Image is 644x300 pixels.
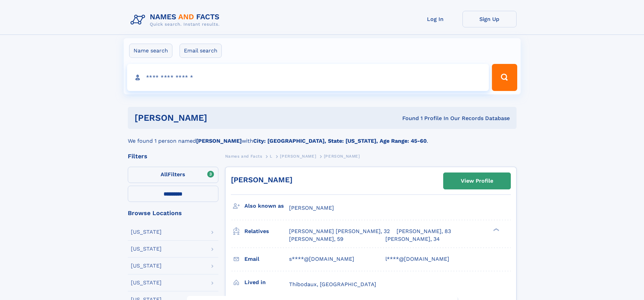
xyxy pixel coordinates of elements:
b: City: [GEOGRAPHIC_DATA], State: [US_STATE], Age Range: 45-60 [253,138,427,144]
b: [PERSON_NAME] [196,138,242,144]
h1: [PERSON_NAME] [135,114,305,122]
img: Logo Names and Facts [128,11,225,29]
a: [PERSON_NAME], 34 [385,235,440,243]
label: Email search [180,44,222,58]
div: [US_STATE] [131,263,162,269]
a: [PERSON_NAME] [PERSON_NAME], 32 [289,228,390,235]
div: [US_STATE] [131,229,162,235]
div: We found 1 person named with . [128,129,517,145]
span: L [270,154,272,159]
label: Name search [129,44,172,58]
a: Names and Facts [225,152,262,160]
div: View Profile [461,173,493,189]
div: [US_STATE] [131,246,162,252]
span: All [161,171,168,178]
a: [PERSON_NAME], 83 [397,228,451,235]
div: Filters [128,153,218,159]
h3: Lived in [244,277,289,288]
a: View Profile [444,173,510,189]
div: Browse Locations [128,210,218,216]
a: [PERSON_NAME] [280,152,316,160]
h3: Email [244,253,289,265]
h3: Relatives [244,226,289,237]
a: [PERSON_NAME] [231,176,292,184]
button: Search Button [492,64,517,91]
span: Thibodaux, [GEOGRAPHIC_DATA] [289,281,376,287]
span: [PERSON_NAME] [289,205,334,211]
a: L [270,152,272,160]
a: [PERSON_NAME], 59 [289,235,343,243]
h3: Also known as [244,200,289,212]
label: Filters [128,167,218,183]
div: [US_STATE] [131,280,162,285]
a: Log In [408,11,462,27]
span: [PERSON_NAME] [280,154,316,159]
div: Found 1 Profile In Our Records Database [305,115,510,122]
input: search input [127,64,489,91]
a: Sign Up [462,11,517,27]
span: [PERSON_NAME] [324,154,360,159]
div: ❯ [492,228,500,232]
